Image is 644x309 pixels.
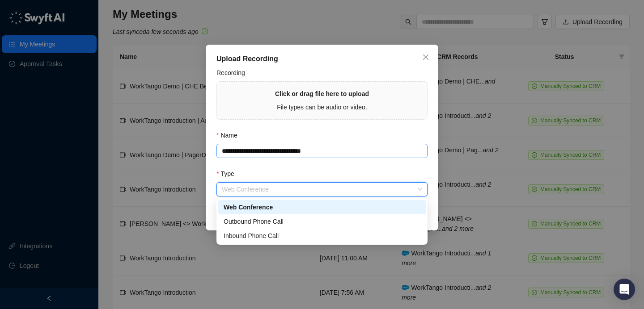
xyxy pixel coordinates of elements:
[614,279,635,300] div: Open Intercom Messenger
[216,169,241,179] label: Type
[218,214,426,229] div: Outbound Phone Call
[218,229,426,243] div: Inbound Phone Call
[275,90,369,97] strong: Click or drag file here to upload
[218,200,426,214] div: Web Conference
[277,104,367,111] span: File types can be audio or video.
[216,54,428,64] div: Upload Recording
[216,130,244,140] label: Name
[217,82,427,119] span: Click or drag file here to uploadFile types can be audio or video.
[224,231,420,241] div: Inbound Phone Call
[422,54,429,61] span: close
[222,183,422,196] span: Web Conference
[224,217,420,226] div: Outbound Phone Call
[224,202,420,212] div: Web Conference
[419,50,433,64] button: Close
[216,68,251,78] label: Recording
[216,144,428,158] input: Name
